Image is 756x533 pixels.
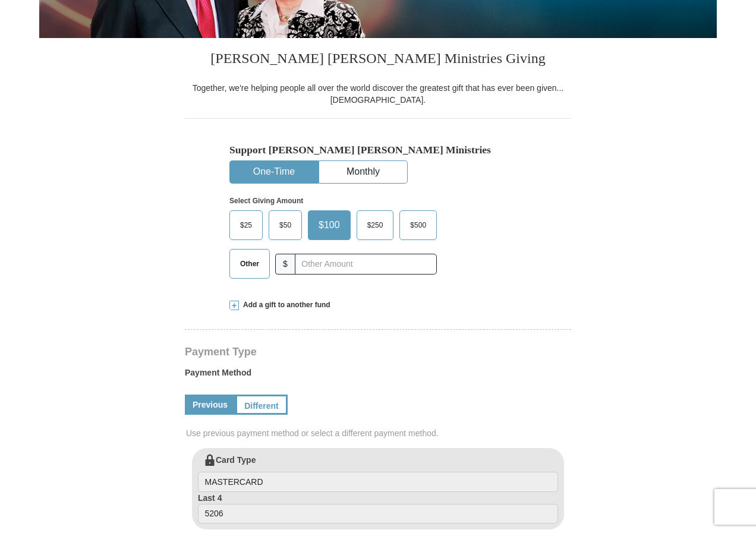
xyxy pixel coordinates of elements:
[185,82,571,106] div: Together, we're helping people all over the world discover the greatest gift that has ever been g...
[198,472,558,492] input: Card Type
[198,492,558,524] label: Last 4
[185,395,235,415] a: Previous
[273,216,297,234] span: $50
[198,504,558,524] input: Last 4
[198,454,558,492] label: Card Type
[234,255,265,273] span: Other
[361,216,389,234] span: $250
[230,161,318,183] button: One-Time
[185,38,571,82] h3: [PERSON_NAME] [PERSON_NAME] Ministries Giving
[235,395,288,415] a: Different
[319,161,407,183] button: Monthly
[185,367,571,384] label: Payment Method
[229,197,303,205] strong: Select Giving Amount
[229,144,527,156] h5: Support [PERSON_NAME] [PERSON_NAME] Ministries
[295,254,437,275] input: Other Amount
[234,216,258,234] span: $25
[239,300,330,310] span: Add a gift to another fund
[186,427,572,439] span: Use previous payment method or select a different payment method.
[185,347,571,357] h4: Payment Type
[275,254,295,275] span: $
[404,216,432,234] span: $500
[313,216,346,234] span: $100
